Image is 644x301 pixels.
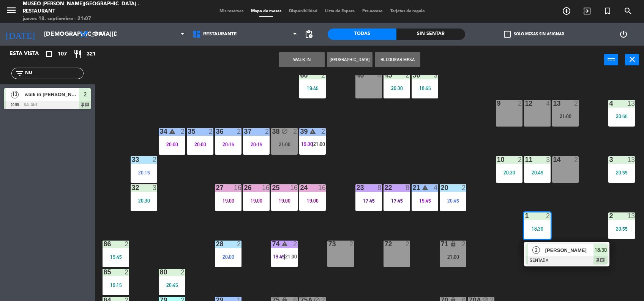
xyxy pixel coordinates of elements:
div: 2 [321,128,326,135]
div: 86 [103,241,104,247]
div: 1 [525,212,525,219]
div: 20:30 [131,198,157,203]
div: 13 [553,100,553,107]
div: Sin sentar [396,29,465,40]
div: 8 [377,184,382,191]
div: 21 [412,184,413,191]
i: menu [6,5,17,16]
div: 16 [234,184,241,191]
i: lock [450,241,456,247]
i: filter_list [15,69,24,78]
span: walk in [PERSON_NAME] [25,90,79,98]
i: restaurant [73,49,82,59]
div: 20:55 [608,226,635,231]
button: [GEOGRAPHIC_DATA] [327,52,373,67]
div: 20:30 [496,170,522,175]
div: 21:00 [271,142,298,147]
div: 2 [574,156,579,163]
i: power_input [607,55,616,64]
div: 20:00 [159,142,185,147]
div: 19:15 [103,282,129,288]
span: 19:30 [301,141,313,147]
span: 13 [11,91,19,98]
div: 11 [525,156,525,163]
div: 17:45 [355,198,382,203]
i: add_circle_outline [562,6,571,16]
i: warning [309,128,316,135]
div: 2 [153,156,157,163]
div: 45 [384,72,385,79]
div: 21:00 [440,254,466,260]
div: jueves 18. septiembre - 21:07 [23,15,155,23]
div: 20:15 [215,142,241,147]
div: 2 [181,128,185,135]
button: WALK IN [279,52,325,67]
div: 20:45 [159,282,185,288]
span: Disponibilidad [285,9,321,13]
span: 2 [532,246,540,254]
div: 20:00 [187,142,213,147]
div: 20:55 [608,114,635,119]
label: Solo mesas sin asignar [504,31,564,38]
div: 2 [293,241,298,247]
div: 20:30 [384,86,410,91]
div: 2 [349,241,354,247]
div: 2 [181,269,185,276]
div: 25 [272,184,272,191]
div: 27 [216,184,216,191]
i: warning [169,128,175,135]
span: [PERSON_NAME] [545,246,594,254]
div: 72 [384,241,385,247]
i: power_settings_new [619,30,628,39]
span: 107 [58,50,67,59]
div: 2 [406,72,410,79]
span: 21:00 [285,253,297,260]
div: 18:55 [412,86,438,91]
i: close [628,55,637,64]
div: 20:00 [215,254,241,260]
div: 20:15 [243,142,270,147]
div: 2 [125,241,129,247]
div: 2 [462,241,466,247]
div: 40 [356,72,357,79]
button: menu [6,5,17,19]
i: crop_square [44,49,54,59]
div: 2 [321,72,326,79]
div: 2 [406,241,410,247]
div: 19:00 [243,198,270,203]
i: exit_to_app [582,6,592,16]
div: 3 [153,184,157,191]
div: 3 [546,156,551,163]
div: 16 [290,184,298,191]
div: 80 [159,269,160,276]
div: 85 [103,269,104,276]
button: power_input [604,54,618,65]
div: 4 [609,100,609,107]
div: 19:45 [103,254,129,260]
span: Tarjetas de regalo [387,9,429,13]
div: 19:00 [271,198,298,203]
div: 50 [412,72,413,79]
span: 2 [84,90,87,99]
div: 2 [609,212,609,219]
span: | [312,141,314,147]
div: 36 [216,128,216,135]
div: 18:30 [524,226,551,231]
div: 2 [574,100,579,107]
div: 13 [627,100,635,107]
i: warning [281,241,288,247]
div: 4 [377,72,382,79]
div: 3 [609,156,609,163]
div: 71 [440,241,441,247]
button: close [625,54,639,65]
div: 2 [462,184,466,191]
span: 321 [87,50,96,59]
button: Bloquear Mesa [375,52,420,67]
div: 9 [497,100,497,107]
